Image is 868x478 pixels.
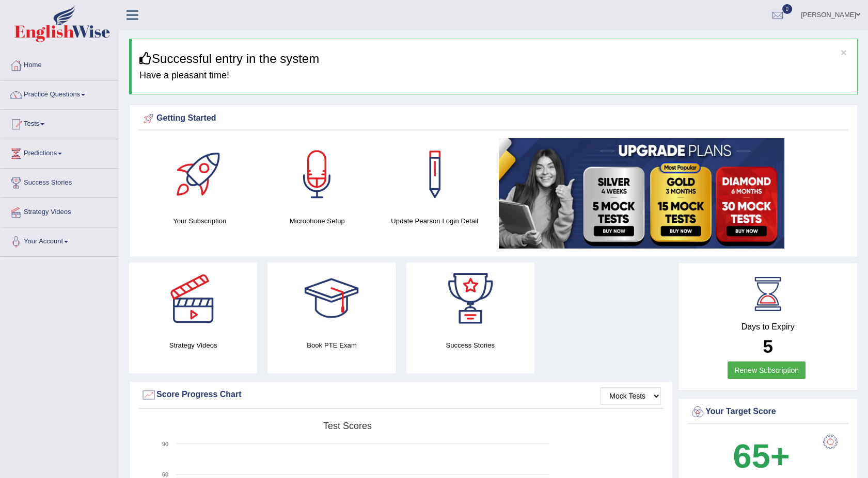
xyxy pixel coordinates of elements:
text: 60 [162,471,168,477]
a: Success Stories [1,169,118,194]
img: small5.jpg [499,138,784,249]
h4: Microphone Setup [264,216,371,226]
h4: Strategy Videos [129,340,257,351]
a: Strategy Videos [1,198,118,224]
text: 90 [162,441,168,447]
b: 5 [763,336,772,356]
b: 65+ [733,437,790,475]
h4: Days to Expiry [690,322,846,332]
a: Home [1,51,118,77]
h4: Your Subscription [146,216,254,226]
div: Your Target Score [690,404,846,420]
span: 0 [782,4,793,14]
tspan: Test scores [323,421,372,431]
div: Getting Started [141,111,846,126]
h4: Book PTE Exam [267,340,396,351]
a: Tests [1,110,118,136]
a: Predictions [1,139,118,165]
h3: Successful entry in the system [139,52,849,65]
a: Your Account [1,227,118,253]
h4: Have a pleasant time! [139,71,849,81]
a: Practice Questions [1,80,118,106]
a: Renew Subscription [728,361,806,379]
div: Score Progress Chart [141,387,661,403]
button: × [841,47,847,58]
h4: Update Pearson Login Detail [381,216,488,226]
h4: Success Stories [406,340,534,351]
